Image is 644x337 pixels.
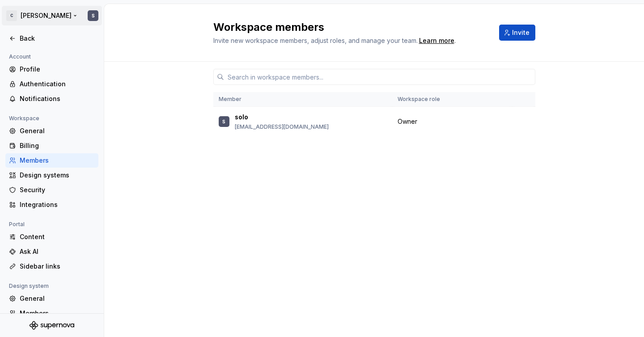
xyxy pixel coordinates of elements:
a: Learn more [419,36,454,45]
th: Workspace role [392,92,512,107]
div: Members [20,156,95,165]
div: Design system [5,281,52,291]
a: Ask AI [5,244,98,259]
h2: Workspace members [213,20,488,34]
svg: Supernova Logo [30,321,74,330]
div: Back [20,34,95,43]
div: General [20,126,95,135]
a: Notifications [5,92,98,106]
span: Invite new workspace members, adjust roles, and manage your team. [213,37,418,44]
div: Ask AI [20,247,95,256]
div: Notifications [20,94,95,103]
a: Design systems [5,168,98,182]
div: S [222,117,225,126]
a: Security [5,183,98,197]
a: Billing [5,139,98,153]
p: [EMAIL_ADDRESS][DOMAIN_NAME] [235,123,329,131]
div: Workspace [5,113,43,124]
th: Member [213,92,392,107]
div: Account [5,51,34,62]
div: C [6,10,17,21]
span: Owner [398,117,417,126]
div: S [92,12,95,19]
div: Members [20,309,95,318]
a: Authentication [5,77,98,91]
div: General [20,294,95,303]
a: Profile [5,62,98,76]
div: Sidebar links [20,262,95,271]
a: Members [5,306,98,320]
a: General [5,291,98,306]
div: Portal [5,219,28,230]
button: Invite [499,25,535,41]
div: Billing [20,141,95,150]
button: C[PERSON_NAME]S [2,6,102,25]
a: Back [5,31,98,46]
span: Invite [512,28,530,37]
a: Sidebar links [5,259,98,274]
div: Authentication [20,80,95,88]
div: Integrations [20,200,95,209]
span: . [418,38,456,44]
div: Security [20,185,95,194]
div: Content [20,232,95,241]
div: Profile [20,65,95,74]
a: Integrations [5,198,98,212]
a: Members [5,153,98,168]
div: [PERSON_NAME] [21,11,72,20]
div: Design systems [20,171,95,180]
input: Search in workspace members... [224,69,535,85]
p: solo [235,113,248,122]
a: Content [5,230,98,244]
a: General [5,124,98,138]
